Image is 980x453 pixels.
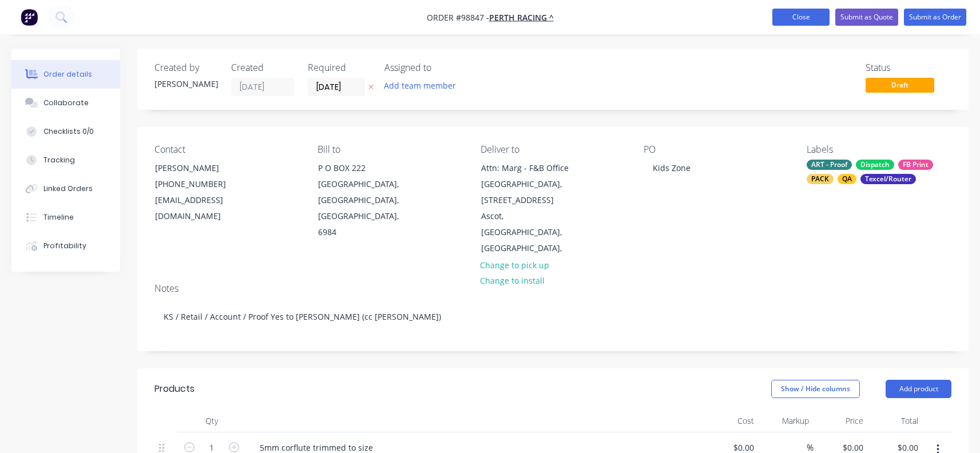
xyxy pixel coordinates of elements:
div: [PERSON_NAME] [154,78,217,90]
div: Labels [807,144,951,155]
button: Change to install [474,273,551,288]
div: [PHONE_NUMBER] [155,176,250,192]
div: PACK [807,174,834,184]
button: Profitability [11,232,120,260]
button: Close [772,9,830,26]
div: Texcel/Router [860,174,916,184]
div: [PERSON_NAME][PHONE_NUMBER][EMAIL_ADDRESS][DOMAIN_NAME] [145,160,260,225]
div: Contact [154,144,299,155]
div: Order details [43,69,92,80]
div: Collaborate [43,98,89,108]
div: Assigned to [384,62,499,73]
div: FB Print [898,160,933,170]
button: Add team member [378,78,462,93]
div: Timeline [43,212,74,222]
div: P O BOX 222[GEOGRAPHIC_DATA], [GEOGRAPHIC_DATA], [GEOGRAPHIC_DATA], 6984 [308,160,423,241]
div: [GEOGRAPHIC_DATA], [GEOGRAPHIC_DATA], [GEOGRAPHIC_DATA], 6984 [318,176,413,240]
button: Tracking [11,146,120,174]
div: [EMAIL_ADDRESS][DOMAIN_NAME] [155,192,250,224]
a: Perth Racing ^ [489,12,554,23]
button: Order details [11,60,120,89]
div: Markup [759,410,814,432]
div: Products [154,382,195,396]
div: Checklists 0/0 [43,126,94,137]
button: Add team member [384,78,462,93]
button: Change to pick up [474,257,556,272]
button: Collaborate [11,89,120,117]
img: Factory [21,9,38,26]
div: Dispatch [856,160,894,170]
div: Profitability [43,241,86,251]
button: Linked Orders [11,174,120,203]
div: Required [308,62,371,73]
button: Checklists 0/0 [11,117,120,146]
div: KS / Retail / Account / Proof Yes to [PERSON_NAME] (cc [PERSON_NAME]) [154,299,951,334]
div: Created by [154,62,217,73]
div: Notes [154,283,951,294]
div: Cost [704,410,759,432]
div: Price [814,410,868,432]
div: Qty [177,410,246,432]
div: [PERSON_NAME] [155,160,250,176]
div: Deliver to [481,144,625,155]
div: QA [838,174,856,184]
button: Show / Hide columns [771,380,860,398]
button: Add product [886,380,951,398]
div: Attn: Marg - F&B Office [GEOGRAPHIC_DATA], [STREET_ADDRESS]Ascot, [GEOGRAPHIC_DATA], [GEOGRAPHIC_... [471,160,586,257]
div: Ascot, [GEOGRAPHIC_DATA], [GEOGRAPHIC_DATA], [481,208,576,256]
div: P O BOX 222 [318,160,413,176]
div: Bill to [318,144,462,155]
span: Draft [866,78,934,92]
div: PO [644,144,788,155]
div: Attn: Marg - F&B Office [GEOGRAPHIC_DATA], [STREET_ADDRESS] [481,160,576,208]
button: Submit as Order [904,9,966,26]
button: Submit as Quote [835,9,898,26]
div: Linked Orders [43,184,93,194]
div: Created [231,62,294,73]
span: Order #98847 - [427,12,489,23]
div: Status [866,62,951,73]
div: ART - Proof [807,160,852,170]
div: Total [868,410,923,432]
div: Tracking [43,155,75,165]
button: Timeline [11,203,120,232]
div: Kids Zone [644,160,700,176]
